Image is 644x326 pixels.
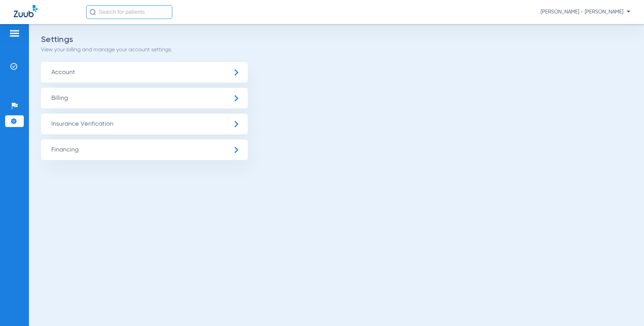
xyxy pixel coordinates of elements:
img: hamburger-icon [9,29,20,38]
input: Search for patients [86,5,172,19]
h2: Settings [41,36,632,43]
span: Insurance Verification [41,114,248,134]
img: Zuub Logo [14,5,38,17]
span: Account [41,62,248,83]
span: [PERSON_NAME] - [PERSON_NAME] [541,9,630,15]
span: Billing [41,88,248,108]
span: Financing [41,139,248,160]
p: View your billing and manage your account settings. [41,46,632,53]
img: Search Icon [90,9,96,15]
